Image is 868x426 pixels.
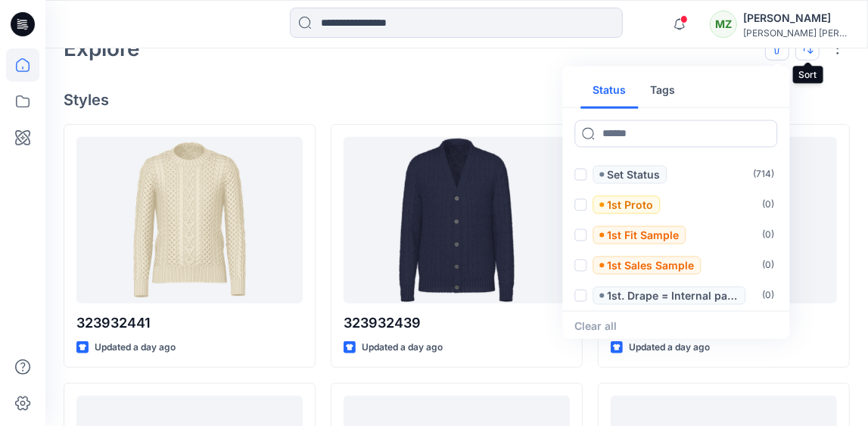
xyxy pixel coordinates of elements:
[743,27,849,39] div: [PERSON_NAME] [PERSON_NAME]
[743,9,849,27] div: [PERSON_NAME]
[607,286,739,304] p: 1st. Drape = Internal patternmaker dev.
[593,165,667,183] span: Set Status
[362,340,443,356] p: Updated a day ago
[64,36,140,61] h2: Explore
[76,137,303,303] a: 323932441
[64,91,850,109] h4: Styles
[593,256,701,274] span: 1st Sales Sample
[593,195,660,213] span: 1st Proto
[607,165,660,183] p: Set Status
[607,256,694,274] p: 1st Sales Sample
[344,137,570,303] a: 323932439
[638,72,687,108] button: Tags
[629,340,710,356] p: Updated a day ago
[762,197,774,213] p: ( 0 )
[762,227,774,243] p: ( 0 )
[762,257,774,273] p: ( 0 )
[593,225,686,244] span: 1st Fit Sample
[95,340,176,356] p: Updated a day ago
[753,166,774,182] p: ( 714 )
[76,313,303,334] p: 323932441
[344,313,570,334] p: 323932439
[762,288,774,303] p: ( 0 )
[593,286,745,304] span: 1st. Drape = Internal patternmaker dev.
[607,195,653,213] p: 1st Proto
[580,72,638,108] button: Status
[710,11,737,38] div: MZ
[607,225,679,244] p: 1st Fit Sample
